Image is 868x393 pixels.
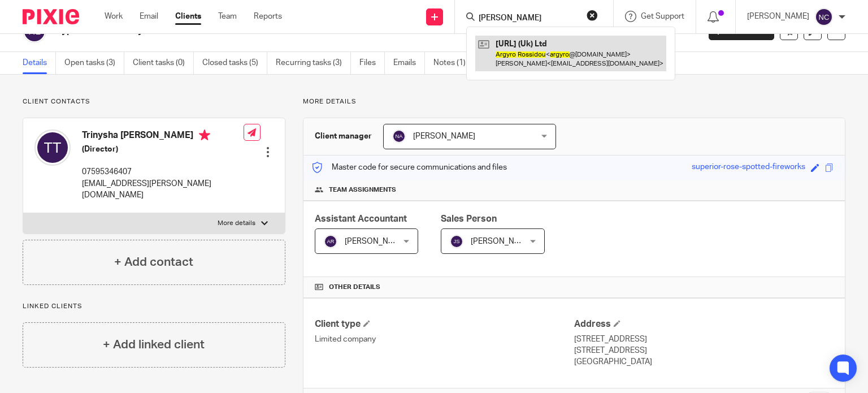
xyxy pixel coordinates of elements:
p: 07595346407 [82,166,244,178]
input: Search [478,14,579,24]
p: Client contacts [23,97,285,106]
img: svg%3E [815,8,833,26]
p: More details [303,97,845,106]
p: [PERSON_NAME] [747,11,809,22]
a: Files [359,52,385,74]
span: Sales Person [441,214,497,223]
img: svg%3E [324,235,337,248]
img: Pixie [23,9,79,24]
img: svg%3E [392,129,406,143]
h4: Trinysha [PERSON_NAME] [82,129,244,144]
h4: + Add linked client [103,336,205,353]
a: Team [218,11,237,22]
a: Notes (1) [433,52,475,74]
p: [GEOGRAPHIC_DATA] [574,356,834,368]
p: Limited company [315,334,574,345]
button: Clear [587,10,598,21]
span: Assistant Accountant [315,214,407,223]
a: Email [140,11,158,22]
a: Emails [393,52,425,74]
div: superior-rose-spotted-fireworks [692,161,805,174]
span: [PERSON_NAME] [413,132,475,140]
i: Primary [199,129,210,141]
a: Clients [175,11,201,22]
span: [PERSON_NAME] [345,237,407,245]
span: Other details [329,283,380,292]
span: Get Support [641,12,684,20]
a: Closed tasks (5) [202,52,267,74]
p: [STREET_ADDRESS] [574,345,834,356]
a: Client tasks (0) [133,52,194,74]
a: Work [105,11,123,22]
a: Details [23,52,56,74]
a: Open tasks (3) [64,52,124,74]
p: [EMAIL_ADDRESS][PERSON_NAME][DOMAIN_NAME] [82,178,244,201]
p: Master code for secure communications and files [312,162,507,173]
h4: Client type [315,318,574,330]
a: Recurring tasks (3) [276,52,351,74]
a: Reports [254,11,282,22]
p: Linked clients [23,302,285,311]
h4: + Add contact [114,253,193,271]
span: Team assignments [329,185,396,195]
h5: (Director) [82,144,244,155]
img: svg%3E [450,235,463,248]
span: [PERSON_NAME] [471,237,533,245]
h3: Client manager [315,131,372,142]
h4: Address [574,318,834,330]
img: svg%3E [34,129,71,166]
p: More details [218,219,255,228]
p: [STREET_ADDRESS] [574,334,834,345]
